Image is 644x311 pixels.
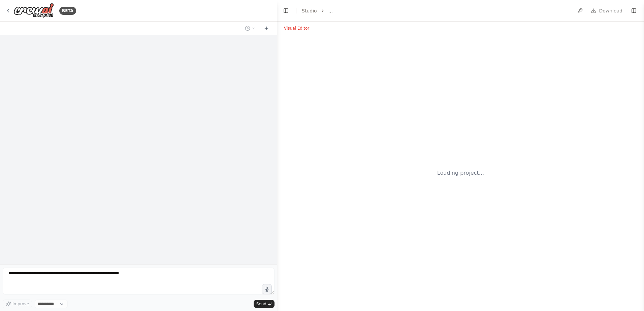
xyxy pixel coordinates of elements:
[13,3,54,18] img: Logo
[3,300,32,308] button: Improve
[12,301,29,307] span: Improve
[59,7,76,15] div: BETA
[254,300,275,308] button: Send
[242,24,258,32] button: Switch to previous chat
[302,7,333,14] nav: breadcrumb
[629,6,639,15] button: Show right sidebar
[280,24,313,32] button: Visual Editor
[262,284,272,294] button: Click to speak your automation idea
[261,24,272,32] button: Start a new chat
[256,301,266,307] span: Send
[328,7,333,14] span: ...
[437,169,484,177] div: Loading project...
[281,6,291,15] button: Hide left sidebar
[302,8,317,13] a: Studio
